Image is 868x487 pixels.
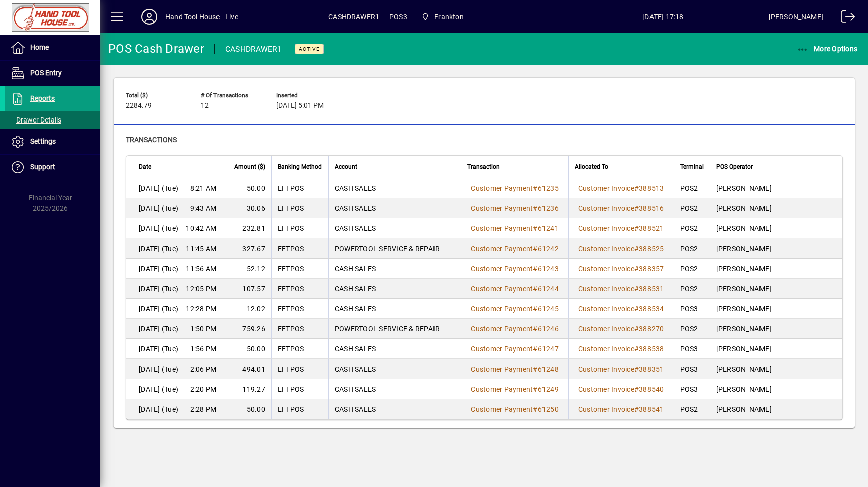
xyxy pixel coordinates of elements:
span: More Options [797,45,858,53]
span: 10:42 AM [186,223,216,233]
span: 2:20 PM [190,384,217,394]
span: 388521 [639,224,664,232]
a: Customer Invoice#388541 [575,404,668,415]
td: 759.26 [223,319,271,339]
a: Customer Payment#61249 [467,384,562,395]
a: Customer Payment#61250 [467,404,562,415]
span: # [533,365,537,373]
span: 2:06 PM [190,364,217,374]
span: # [634,345,639,353]
td: POS2 [674,319,710,339]
a: Customer Invoice#388270 [575,323,668,334]
span: # [634,224,639,232]
span: [DATE] (Tue) [139,223,178,233]
span: 8:21 AM [190,183,217,193]
a: Customer Payment#61245 [467,303,562,314]
a: Customer Payment#61243 [467,263,562,274]
span: # [533,265,537,273]
span: 9:43 AM [190,203,217,213]
span: Support [30,163,55,171]
td: [PERSON_NAME] [710,178,842,198]
span: Active [299,46,320,52]
span: 61249 [538,385,559,393]
td: POS3 [674,299,710,319]
span: Terminal [680,161,704,172]
span: [DATE] (Tue) [139,404,178,414]
span: Customer Payment [471,265,533,273]
span: [DATE] (Tue) [139,364,178,374]
span: 11:56 AM [186,264,216,274]
span: 61236 [538,204,559,212]
span: 388531 [639,285,664,293]
span: # [533,325,537,333]
a: Customer Payment#61236 [467,203,562,214]
td: POWERTOOL SERVICE & REPAIR [328,319,461,339]
td: 52.12 [223,259,271,279]
a: Settings [5,129,100,154]
span: Customer Invoice [578,285,634,293]
a: Customer Payment#61247 [467,343,562,354]
td: 107.57 [223,279,271,299]
span: Customer Invoice [578,345,634,353]
a: Customer Invoice#388534 [575,303,668,314]
span: Amount ($) [234,161,265,172]
td: EFTPOS [271,198,328,218]
td: CASH SALES [328,259,461,279]
span: Customer Payment [471,385,533,393]
span: Customer Invoice [578,305,634,313]
td: EFTPOS [271,259,328,279]
div: CASHDRAWER1 [225,41,282,57]
td: [PERSON_NAME] [710,339,842,359]
span: 61246 [538,325,559,333]
td: POS2 [674,399,710,419]
button: Profile [133,8,165,26]
span: Customer Invoice [578,385,634,393]
span: POS Operator [716,161,753,172]
span: # [634,365,639,373]
span: # [634,385,639,393]
span: Inserted [276,92,337,99]
span: Customer Payment [471,305,533,313]
span: Customer Payment [471,204,533,212]
td: POS3 [674,379,710,399]
span: # [634,245,639,253]
span: Account [335,161,357,172]
td: CASH SALES [328,359,461,379]
span: Drawer Details [10,116,61,124]
a: Drawer Details [5,111,100,129]
td: CASH SALES [328,178,461,198]
span: [DATE] (Tue) [139,304,178,314]
span: 1:50 PM [190,324,217,334]
span: Customer Invoice [578,245,634,253]
td: 119.27 [223,379,271,399]
span: Frankton [434,9,463,25]
td: POS3 [674,339,710,359]
td: 30.06 [223,198,271,218]
td: [PERSON_NAME] [710,279,842,299]
span: Customer Invoice [578,184,634,192]
span: 61245 [538,305,559,313]
td: EFTPOS [271,339,328,359]
a: Customer Invoice#388525 [575,243,668,254]
div: POS Cash Drawer [108,41,204,57]
td: EFTPOS [271,218,328,238]
td: EFTPOS [271,178,328,198]
span: Customer Payment [471,405,533,413]
td: [PERSON_NAME] [710,259,842,279]
span: 388270 [639,325,664,333]
span: [DATE] (Tue) [139,183,178,193]
span: # [533,405,537,413]
span: Customer Invoice [578,265,634,273]
div: [PERSON_NAME] [769,9,823,25]
span: 1:56 PM [190,344,217,354]
td: POS2 [674,178,710,198]
td: 232.81 [223,218,271,238]
span: 2:28 PM [190,404,217,414]
span: 388513 [639,184,664,192]
div: Hand Tool House - Live [165,9,238,25]
td: POS2 [674,279,710,299]
td: EFTPOS [271,238,328,259]
td: CASH SALES [328,379,461,399]
span: 388351 [639,365,664,373]
span: Customer Payment [471,365,533,373]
